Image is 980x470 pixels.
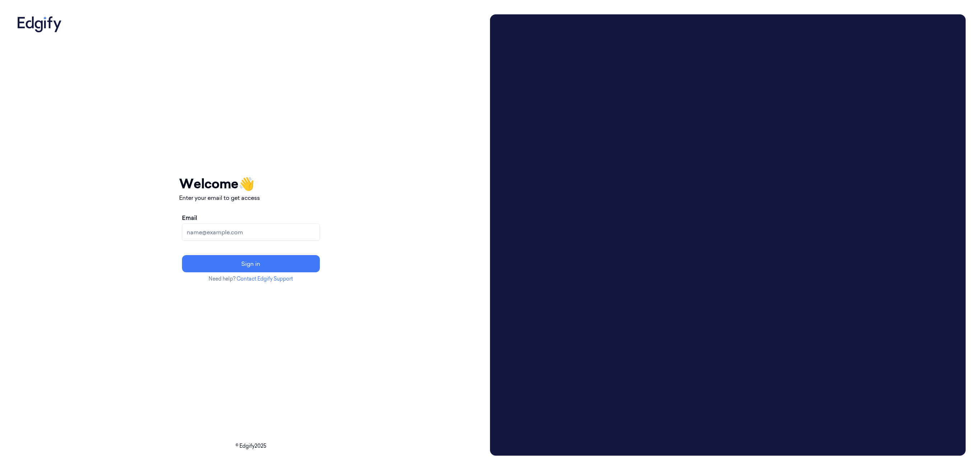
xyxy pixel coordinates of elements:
[182,213,197,222] label: Email
[179,193,323,202] p: Enter your email to get access
[179,275,323,283] p: Need help?
[182,224,320,241] input: name@example.com
[182,255,320,272] button: Sign in
[14,442,487,450] p: © Edgify 2025
[179,174,323,193] h1: Welcome 👋
[237,276,293,282] a: Contact Edgify Support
